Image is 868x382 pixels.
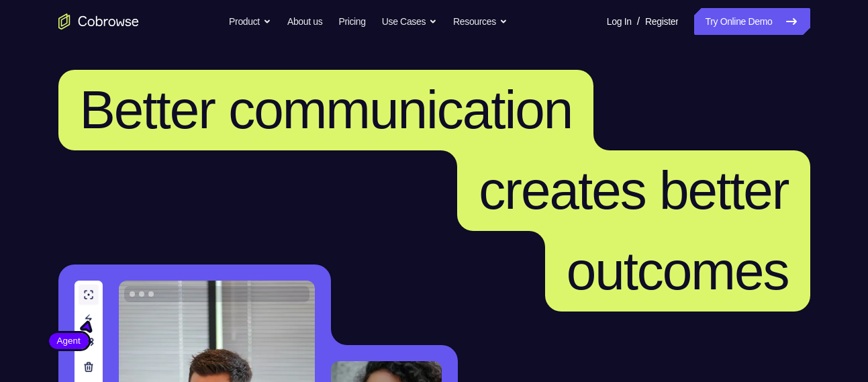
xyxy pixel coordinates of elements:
span: Agent [49,334,89,348]
a: Pricing [338,8,365,35]
a: Log In [607,8,632,35]
a: About us [287,8,322,35]
span: Better communication [80,80,573,140]
span: creates better [479,160,788,220]
a: Go to the home page [58,13,139,30]
span: outcomes [567,241,789,301]
span: / [637,13,640,30]
a: Register [645,8,678,35]
button: Product [229,8,271,35]
button: Resources [453,8,508,35]
a: Try Online Demo [694,8,810,35]
button: Use Cases [382,8,437,35]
